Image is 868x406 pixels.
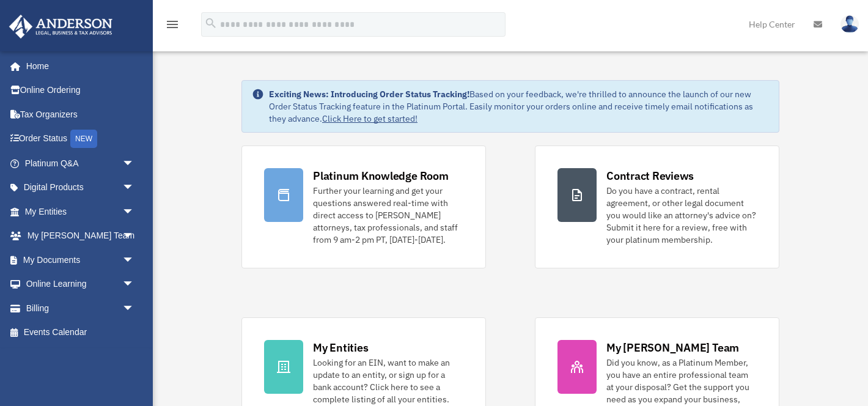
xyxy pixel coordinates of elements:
[122,296,147,321] span: arrow_drop_down
[9,272,153,297] a: Online Learningarrow_drop_down
[9,151,153,175] a: Platinum Q&Aarrow_drop_down
[606,185,757,246] div: Do you have a contract, rental agreement, or other legal document you would like an attorney's ad...
[122,151,147,176] span: arrow_drop_down
[269,89,469,100] strong: Exciting News: Introducing Order Status Tracking!
[313,168,449,183] div: Platinum Knowledge Room
[9,320,153,345] a: Events Calendar
[313,356,463,405] div: Looking for an EIN, want to make an update to an entity, or sign up for a bank account? Click her...
[9,54,147,78] a: Home
[165,21,180,32] a: menu
[840,15,859,33] img: User Pic
[122,175,147,201] span: arrow_drop_down
[122,199,147,224] span: arrow_drop_down
[535,146,779,268] a: Contract Reviews Do you have a contract, rental agreement, or other legal document you would like...
[322,113,417,124] a: Click Here to get started!
[269,88,769,125] div: Based on your feedback, we're thrilled to announce the launch of our new Order Status Tracking fe...
[9,224,153,248] a: My [PERSON_NAME] Teamarrow_drop_down
[241,146,486,268] a: Platinum Knowledge Room Further your learning and get your questions answered real-time with dire...
[9,248,153,272] a: My Documentsarrow_drop_down
[122,248,147,273] span: arrow_drop_down
[313,340,368,355] div: My Entities
[9,127,153,152] a: Order StatusNEW
[165,17,180,32] i: menu
[9,102,153,127] a: Tax Organizers
[122,272,147,297] span: arrow_drop_down
[9,175,153,200] a: Digital Productsarrow_drop_down
[313,185,463,246] div: Further your learning and get your questions answered real-time with direct access to [PERSON_NAM...
[122,224,147,249] span: arrow_drop_down
[70,130,97,148] div: NEW
[9,296,153,320] a: Billingarrow_drop_down
[6,15,116,39] img: Anderson Advisors Platinum Portal
[204,17,218,30] i: search
[9,78,153,103] a: Online Ordering
[606,340,739,355] div: My [PERSON_NAME] Team
[606,168,694,183] div: Contract Reviews
[9,199,153,224] a: My Entitiesarrow_drop_down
